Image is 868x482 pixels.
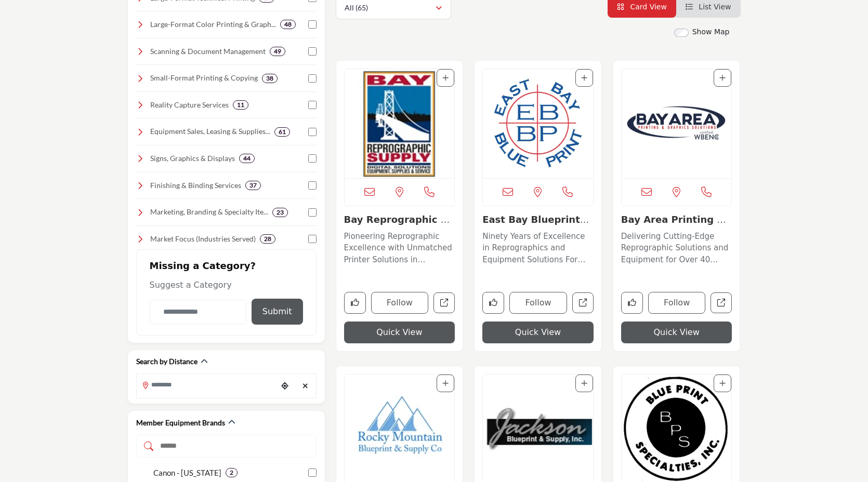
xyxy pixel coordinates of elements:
[237,101,244,109] b: 11
[308,20,317,29] input: Select Large-Format Color Printing & Graphics checkbox
[686,3,731,11] a: View List
[243,155,251,162] b: 44
[239,154,255,163] div: 44 Results For Signs, Graphics & Displays
[280,20,296,29] div: 48 Results For Large-Format Color Printing & Graphics
[264,235,271,243] b: 28
[630,3,666,11] span: Card View
[277,209,284,216] b: 23
[308,128,317,136] input: Select Equipment Sales, Leasing & Supplies checkbox
[581,379,587,387] a: Add To List
[274,48,281,55] b: 49
[482,231,594,266] p: Ninety Years of Excellence in Reprographics and Equipment Solutions For over nine decades, this f...
[233,100,248,110] div: 11 Results For Reality Capture Services
[136,418,225,428] h2: Member Equipment Brands
[308,208,317,217] input: Select Marketing, Branding & Specialty Items checkbox
[150,207,268,217] h4: Marketing, Branding & Specialty Items: Design and creative services, marketing support, and speci...
[344,228,455,266] a: Pioneering Reprographic Excellence with Unmatched Printer Solutions in [GEOGRAPHIC_DATA][US_STATE...
[150,46,266,57] h4: Scanning & Document Management: Digital conversion, archiving, indexing, secure storage, and stre...
[621,214,732,225] h3: Bay Area Printing & Graphic Solutions
[482,322,594,343] button: Quick View
[345,69,455,178] img: Bay Reprographic & Supply, Inc
[298,375,313,397] div: Clear search location
[621,214,726,236] a: Bay Area Printing & ...
[252,299,303,325] button: Submit
[699,3,731,11] span: List View
[245,181,261,190] div: 37 Results For Finishing & Binding Services
[150,153,235,164] h4: Signs, Graphics & Displays: Exterior/interior building signs, trade show booths, event displays, ...
[442,74,449,82] a: Add To List
[581,74,587,82] a: Add To List
[308,154,317,163] input: Select Signs, Graphics & Displays checkbox
[308,47,317,56] input: Select Scanning & Document Management checkbox
[344,214,450,236] a: Bay Reprographic & S...
[617,3,667,11] a: View Card
[150,300,246,324] input: Category Name
[266,75,273,82] b: 38
[482,214,594,225] h3: East Bay Blueprint & Supply
[719,379,726,387] a: Add To List
[136,356,198,367] h2: Search by Distance
[150,234,256,244] h4: Market Focus (Industries Served): Tailored solutions for industries like architecture, constructi...
[344,292,366,314] button: Like company
[621,228,732,266] a: Delivering Cutting-Edge Reprographic Solutions and Equipment for Over 40 Years. Based in [GEOGRAP...
[621,292,643,314] button: Like company
[137,375,277,395] input: Search Location
[308,181,317,190] input: Select Finishing & Binding Services checkbox
[483,69,593,178] a: Open Listing in new tab
[442,379,449,387] a: Add To List
[711,292,732,314] a: Open bay-area-printing-graphic-solutions in new tab
[277,375,293,397] div: Choose your current location
[262,74,278,83] div: 38 Results For Small-Format Printing & Copying
[274,127,290,137] div: 61 Results For Equipment Sales, Leasing & Supplies
[226,468,238,477] div: 2 Results For Canon - Arizona
[284,21,292,28] b: 48
[622,69,732,178] img: Bay Area Printing & Graphic Solutions
[308,101,317,109] input: Select Reality Capture Services checkbox
[345,69,455,178] a: Open Listing in new tab
[270,47,285,56] div: 49 Results For Scanning & Document Management
[150,73,258,83] h4: Small-Format Printing & Copying: Professional printing for black and white and color document pri...
[308,235,317,243] input: Select Market Focus (Industries Served) checkbox
[648,292,706,314] button: Follow
[249,182,257,189] b: 37
[482,292,504,314] button: Like company
[344,231,455,266] p: Pioneering Reprographic Excellence with Unmatched Printer Solutions in [GEOGRAPHIC_DATA][US_STATE...
[153,467,221,479] p: Canon - Arizona
[621,231,732,266] p: Delivering Cutting-Edge Reprographic Solutions and Equipment for Over 40 Years. Based in [GEOGRAP...
[482,228,594,266] a: Ninety Years of Excellence in Reprographics and Equipment Solutions For over nine decades, this f...
[308,74,317,83] input: Select Small-Format Printing & Copying checkbox
[433,292,455,314] a: Open bay-reprographic-supply-inc in new tab
[344,214,455,225] h3: Bay Reprographic & Supply, Inc
[150,126,270,137] h4: Equipment Sales, Leasing & Supplies: Equipment sales, leasing, service, and resale of plotters, s...
[279,128,286,136] b: 61
[308,468,317,477] input: Canon - Arizona checkbox
[150,280,232,290] span: Suggest a Category
[371,292,429,314] button: Follow
[260,234,275,244] div: 28 Results For Market Focus (Industries Served)
[692,26,730,37] label: Show Map
[719,74,726,82] a: Add To List
[150,100,229,110] h4: Reality Capture Services: Laser scanning, BIM modeling, photogrammetry, 3D scanning, and other ad...
[136,435,317,458] input: Search Demographic Category
[150,180,241,191] h4: Finishing & Binding Services: Laminating, binding, folding, trimming, and other finishing touches...
[482,214,589,236] a: East Bay Blueprint &...
[621,322,732,343] button: Quick View
[572,292,594,314] a: Open east-bay-blueprint-supply in new tab
[622,69,732,178] a: Open Listing in new tab
[272,208,288,217] div: 23 Results For Marketing, Branding & Specialty Items
[150,260,303,279] h2: Missing a Category?
[344,322,455,343] button: Quick View
[230,469,233,476] b: 2
[345,3,368,13] p: All (65)
[150,19,276,30] h4: Large-Format Color Printing & Graphics: Banners, posters, vehicle wraps, and presentation graphics.
[483,69,593,178] img: East Bay Blueprint & Supply
[509,292,567,314] button: Follow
